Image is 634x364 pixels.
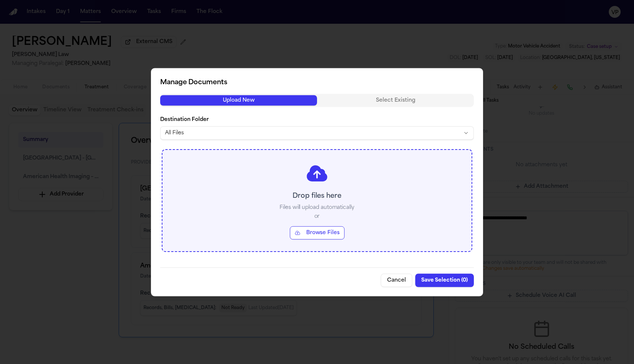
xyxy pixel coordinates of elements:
p: or [314,213,320,220]
button: Upload New [160,95,317,105]
p: Drop files here [293,191,341,201]
button: Select Existing [317,95,474,105]
h2: Manage Documents [160,77,474,88]
label: Destination Folder [160,116,474,123]
button: Browse Files [290,226,344,239]
button: Cancel [381,273,412,287]
p: Files will upload automatically [280,204,354,211]
button: Save Selection (0) [415,273,474,287]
